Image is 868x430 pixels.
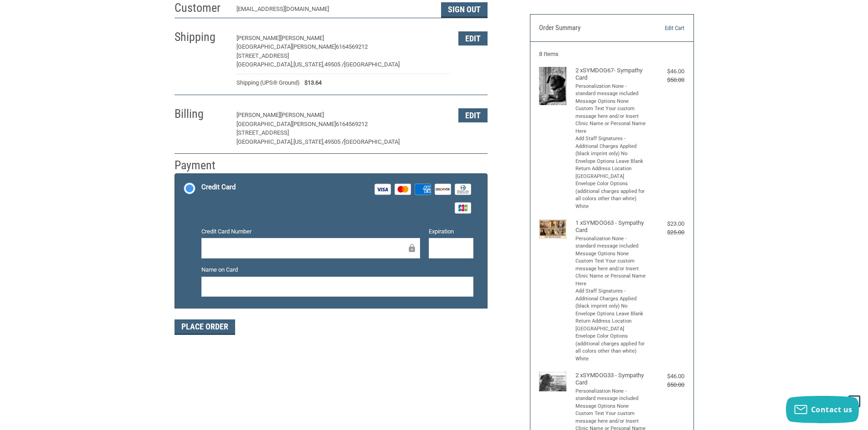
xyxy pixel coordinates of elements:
[175,106,228,121] h2: Billing
[175,30,228,45] h2: Shipping
[201,180,236,195] div: Credit Card
[441,2,488,18] button: Sign Out
[648,219,684,228] div: $23.00
[344,138,400,145] span: [GEOGRAPHIC_DATA]
[201,227,420,236] label: Credit Card Number
[344,61,400,68] span: [GEOGRAPHIC_DATA]
[575,288,646,310] li: Add Staff Signatures - Additional Charges Applied (black imprint only) No
[575,235,646,250] li: Personalization None - standard message included
[236,5,432,18] div: [EMAIL_ADDRESS][DOMAIN_NAME]
[458,108,488,122] button: Edit
[458,31,488,46] button: Edit
[575,333,646,363] li: Envelope Color Options (additional charges applied for all colors other than white) White
[575,135,646,158] li: Add Staff Signatures - Additional Charges Applied (black imprint only) No
[236,78,300,87] span: Shipping (UPS® Ground)
[575,403,646,410] li: Message Options None
[175,319,235,335] button: Place Order
[638,24,684,33] a: Edit Cart
[236,138,293,145] span: [GEOGRAPHIC_DATA],
[336,121,368,127] span: 6164569212
[293,138,324,145] span: [US_STATE],
[575,180,646,210] li: Envelope Color Options (additional charges applied for all colors other than white) White
[786,396,859,423] button: Contact us
[175,0,228,15] h2: Customer
[648,380,684,390] div: $50.00
[575,83,646,98] li: Personalization None - standard message included
[336,43,368,50] span: 6164569212
[236,121,336,127] span: [GEOGRAPHIC_DATA][PERSON_NAME]
[575,372,646,387] h4: 2 x SYMDOG33 - Sympathy Card
[811,405,853,415] span: Contact us
[648,372,684,381] div: $46.00
[575,158,646,166] li: Envelope Options Leave Blank
[539,51,684,58] h3: 8 Items
[429,227,473,236] label: Expiration
[280,111,324,118] span: [PERSON_NAME]
[293,61,324,68] span: [US_STATE],
[201,265,473,274] label: Name on Card
[280,35,324,41] span: [PERSON_NAME]
[236,43,336,50] span: [GEOGRAPHIC_DATA][PERSON_NAME]
[539,24,638,33] h3: Order Summary
[324,138,344,145] span: 49505 /
[324,61,344,68] span: 49505 /
[300,78,322,87] span: $13.64
[575,105,646,135] li: Custom Text Your custom message here and/or Insert Clinic Name or Personal Name Here
[236,129,289,136] span: [STREET_ADDRESS]
[575,258,646,288] li: Custom Text Your custom message here and/or Insert Clinic Name or Personal Name Here
[648,67,684,76] div: $46.00
[575,388,646,403] li: Personalization None - standard message included
[236,35,280,41] span: [PERSON_NAME]
[575,165,646,180] li: Return Address Location [GEOGRAPHIC_DATA]
[575,67,646,82] h4: 2 x SYMDOG67- Sympathy Card
[175,158,228,173] h2: Payment
[575,250,646,258] li: Message Options None
[236,52,289,59] span: [STREET_ADDRESS]
[236,111,280,118] span: [PERSON_NAME]
[575,219,646,234] h4: 1 x SYMDOG63 - Sympathy Card
[236,61,293,68] span: [GEOGRAPHIC_DATA],
[648,76,684,85] div: $50.00
[575,318,646,333] li: Return Address Location [GEOGRAPHIC_DATA]
[575,310,646,318] li: Envelope Options Leave Blank
[648,228,684,237] div: $25.00
[575,98,646,106] li: Message Options None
